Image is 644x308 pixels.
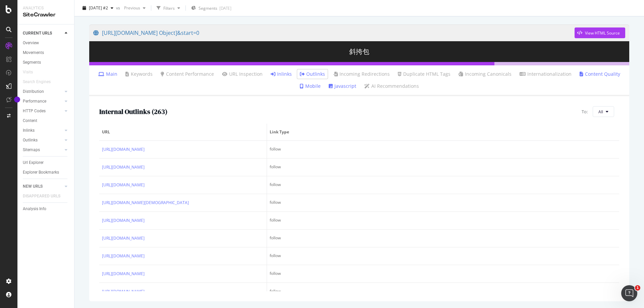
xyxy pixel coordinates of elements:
[459,71,512,77] a: Incoming Canonicals
[102,217,145,224] a: [URL][DOMAIN_NAME]
[23,40,39,47] div: Overview
[621,285,637,301] iframe: Intercom live chat
[267,194,619,212] td: follow
[23,127,63,134] a: Inlinks
[23,88,44,95] div: Distribution
[23,98,46,105] div: Performance
[267,176,619,194] td: follow
[23,159,69,166] a: Url Explorer
[23,108,63,115] a: HTTP Codes
[80,3,116,13] button: [DATE] #2
[102,235,145,242] a: [URL][DOMAIN_NAME]
[89,41,629,62] h3: 斜挎包
[267,265,619,283] td: follow
[23,146,63,153] a: Sitemaps
[125,71,153,77] a: Keywords
[23,98,63,105] a: Performance
[121,5,140,11] span: Previous
[580,71,620,77] a: Content Quality
[300,71,325,77] a: Outlinks
[23,205,69,212] a: Analysis Info
[23,78,51,85] div: Search Engines
[23,5,69,11] div: Analytics
[23,108,46,115] div: HTTP Codes
[635,285,640,291] span: 1
[189,3,234,13] button: Segments[DATE]
[598,109,603,115] span: All
[23,137,63,144] a: Outlinks
[300,83,321,89] a: Mobile
[102,199,189,206] a: [URL][DOMAIN_NAME][DEMOGRAPHIC_DATA]
[89,5,108,11] span: 2025 Aug. 27th #2
[364,83,419,89] a: AI Recommendations
[98,71,117,77] a: Main
[333,71,390,77] a: Incoming Redirections
[23,49,44,56] div: Movements
[270,129,615,135] span: Link Type
[23,193,60,200] div: DISAPPEARED URLS
[23,205,46,212] div: Analysis Info
[23,127,35,134] div: Inlinks
[585,30,620,36] div: View HTML Source
[154,3,183,13] button: Filters
[199,5,217,11] span: Segments
[23,59,41,66] div: Segments
[163,5,175,11] div: Filters
[23,78,57,85] a: Search Engines
[267,212,619,230] td: follow
[23,49,69,56] a: Movements
[267,141,619,159] td: follow
[102,253,145,259] a: [URL][DOMAIN_NAME]
[575,27,625,38] button: View HTML Source
[582,109,588,115] span: To:
[14,97,20,103] div: Tooltip anchor
[267,230,619,247] td: follow
[23,193,67,200] a: DISAPPEARED URLS
[23,169,59,176] div: Explorer Bookmarks
[116,5,121,11] span: vs
[102,288,145,295] a: [URL][DOMAIN_NAME]
[329,83,356,89] a: Javascript
[23,30,52,37] div: CURRENT URLS
[102,146,145,153] a: [URL][DOMAIN_NAME]
[23,11,69,19] div: SiteCrawler
[102,182,145,188] a: [URL][DOMAIN_NAME]
[267,283,619,301] td: follow
[23,88,63,95] a: Distribution
[219,5,231,11] div: [DATE]
[121,3,148,13] button: Previous
[398,71,450,77] a: Duplicate HTML Tags
[102,164,145,171] a: [URL][DOMAIN_NAME]
[23,169,69,176] a: Explorer Bookmarks
[23,30,63,37] a: CURRENT URLS
[267,159,619,176] td: follow
[23,69,40,76] a: Visits
[267,247,619,265] td: follow
[520,71,572,77] a: Internationalization
[99,108,167,115] h2: Internal Outlinks ( 263 )
[161,71,214,77] a: Content Performance
[222,71,263,77] a: URL Inspection
[23,117,69,124] a: Content
[23,59,69,66] a: Segments
[23,159,44,166] div: Url Explorer
[593,106,614,117] button: All
[23,146,40,153] div: Sitemaps
[102,129,262,135] span: URL
[23,40,69,47] a: Overview
[23,117,37,124] div: Content
[23,183,43,190] div: NEW URLS
[271,71,292,77] a: Inlinks
[23,137,38,144] div: Outlinks
[23,183,63,190] a: NEW URLS
[102,270,145,277] a: [URL][DOMAIN_NAME]
[23,69,33,76] div: Visits
[93,24,575,41] a: [URL][DOMAIN_NAME] Object]&start=0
